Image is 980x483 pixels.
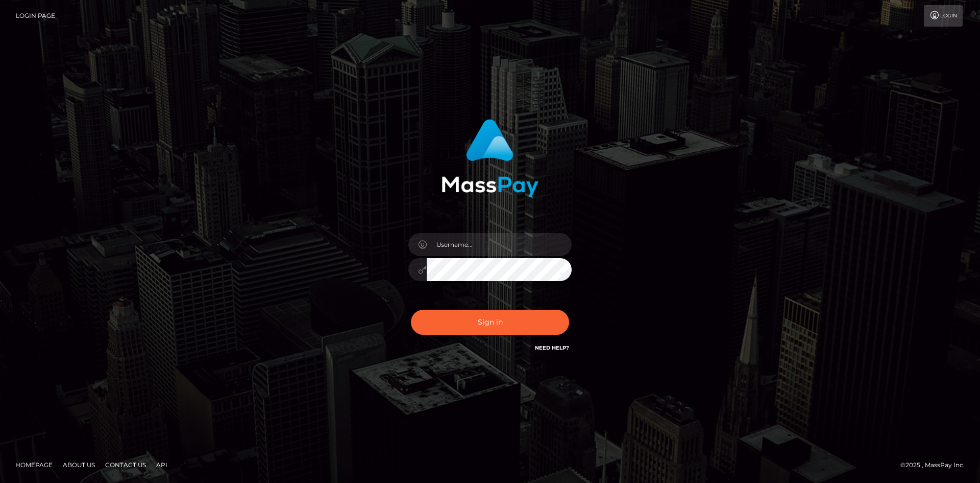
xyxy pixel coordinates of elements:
[101,457,150,473] a: Contact Us
[924,5,963,27] a: Login
[411,310,569,335] button: Sign in
[442,119,538,197] img: MassPay Login
[59,457,99,473] a: About Us
[900,459,972,471] div: © 2025 , MassPay Inc.
[152,457,171,473] a: API
[11,457,57,473] a: Homepage
[535,344,569,351] a: Need Help?
[427,233,572,256] input: Username...
[16,5,55,27] a: Login Page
